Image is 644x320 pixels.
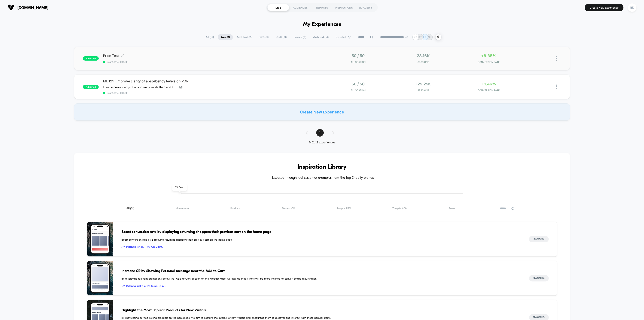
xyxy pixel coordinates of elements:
img: close [556,85,557,89]
span: Homepage [176,207,189,210]
span: Allocation [351,89,365,92]
span: Live ( 2 ) [218,34,233,40]
span: CONVERSION RATE [457,61,520,64]
p: GL [428,36,431,39]
span: 50 / 50 [352,54,365,58]
span: If we improve clarity of absorbency levels,then add to carts & CR will increase,because users are... [103,85,176,89]
img: Boost conversion rate by displaying returning shoppers their previous cart on the home page [87,222,113,256]
span: Sessions [392,89,455,92]
span: A/B Test ( 2 ) [234,34,255,40]
span: Boost conversion rate by displaying returning shoppers their previous cart on the home page [121,238,520,242]
img: close [556,56,557,61]
span: Allocation [351,61,365,64]
div: INSPIRATIONS [333,4,355,11]
span: Draft ( 10 ) [273,34,290,40]
div: Create New Experience [74,103,570,121]
span: Targets PSV [337,207,351,210]
div: LIVE [267,4,289,11]
span: published [83,85,99,89]
span: Potential uplift of 1% to 5% in CR. [121,284,520,288]
button: Read More> [529,236,549,242]
button: BD [627,3,638,12]
span: 0 % Seen [172,184,187,191]
span: +8.35% [481,54,496,58]
span: 50 / 50 [352,82,365,86]
span: Potential of 5% - 7% CR Uplift. [121,245,520,249]
p: TT [419,36,422,39]
span: [DOMAIN_NAME] [17,5,48,10]
div: ACADEMY [355,4,377,11]
span: Paused ( 6 ) [291,34,309,40]
h3: Inspiration Library [87,164,557,171]
h4: Illustrated through real customer examples from the top Shopify brands [87,176,557,180]
h1: My Experiences [303,21,341,28]
div: 1 - 2 of 2 experiences [301,141,343,144]
span: published [83,56,99,61]
span: CONVERSION RATE [457,89,520,92]
span: Sessions [392,61,455,64]
img: By displaying relevant promotions below the "Add to Cart" section on the Product Page, we assume ... [87,261,113,296]
button: Create New Experience [585,4,623,11]
img: Visually logo [8,4,14,11]
span: Increase CR by Showing Personal message near the Add to Cart [121,268,520,274]
span: 23.16k [417,54,430,58]
div: REPORTS [311,4,333,11]
img: end [405,36,408,38]
span: All [126,207,134,210]
div: AUDIENCES [289,4,311,11]
span: Targets CR [282,207,295,210]
span: +1.46% [482,82,496,86]
span: Seen [449,207,455,210]
button: Read More> [529,275,549,281]
span: 1 [316,129,324,137]
span: Targets AOV [392,207,407,210]
div: BD [628,3,636,12]
button: [DOMAIN_NAME] [6,4,50,11]
span: Products [230,207,240,210]
span: By displaying relevant promotions below the "Add to Cart" section on the Product Page, we assume ... [121,277,520,281]
span: By Label [336,36,346,39]
span: Highlight the Most Popular Products for New Visitors [121,308,520,313]
span: MB121 | Improve clarity of absorbency levels on PDP [103,79,322,83]
span: All ( 18 ) [203,34,217,40]
div: + 7 [412,34,419,40]
span: Archived ( 14 ) [310,34,332,40]
span: start date: [DATE] [103,91,322,95]
span: start date: [DATE] [103,60,322,64]
span: Boost conversion rate by displaying returning shoppers their previous cart on the home page [121,229,520,235]
span: 125.25k [416,82,431,86]
span: ( 31 ) [130,207,134,210]
span: Price Test [103,54,322,58]
p: LR [423,36,426,39]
